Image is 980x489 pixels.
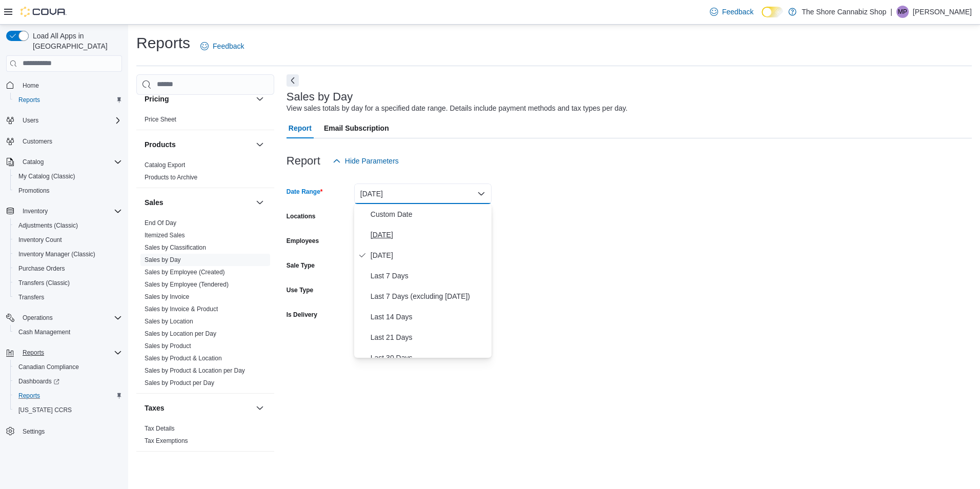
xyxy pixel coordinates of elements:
span: Washington CCRS [14,404,122,416]
a: Promotions [14,185,54,197]
button: Sales [145,197,252,208]
p: [PERSON_NAME] [913,6,972,18]
h3: Sales [145,197,164,208]
button: My Catalog (Classic) [10,169,126,184]
label: Locations [287,212,316,220]
label: Use Type [287,286,313,294]
input: Dark Mode [762,7,783,17]
label: Employees [287,237,319,245]
span: Last 14 Days [371,311,487,323]
button: Customers [2,134,126,149]
a: Transfers [14,291,48,303]
span: Sales by Location [145,317,193,325]
span: Reports [18,347,122,359]
div: Products [136,159,274,188]
span: Purchase Orders [14,262,122,275]
button: Pricing [145,94,252,104]
span: Operations [18,312,122,324]
button: Products [145,139,252,150]
a: Itemized Sales [145,232,185,239]
label: Date Range [287,188,323,196]
span: Canadian Compliance [18,363,79,371]
button: Promotions [10,184,126,198]
span: Dashboards [14,375,122,388]
button: Canadian Compliance [10,360,126,374]
nav: Complex example [6,74,122,465]
span: Email Subscription [324,118,389,138]
span: Settings [23,427,45,436]
span: Reports [14,94,122,106]
button: Inventory Manager (Classic) [10,247,126,261]
button: Settings [2,423,126,438]
button: Reports [10,389,126,403]
a: Sales by Location per Day [145,330,216,337]
span: Report [289,118,312,138]
button: Inventory Count [10,233,126,247]
a: [US_STATE] CCRS [14,404,76,416]
span: Feedback [213,41,244,51]
a: Sales by Product [145,342,191,350]
a: Adjustments (Classic) [14,219,82,232]
span: Last 7 Days (excluding [DATE]) [371,290,487,302]
span: Dashboards [18,377,59,385]
button: Operations [2,311,126,325]
span: Sales by Invoice & Product [145,305,218,313]
a: Catalog Export [145,161,185,169]
span: Custom Date [371,208,487,220]
a: Cash Management [14,326,74,338]
span: Users [18,114,122,127]
a: Sales by Employee (Tendered) [145,281,229,288]
span: Tax Exemptions [145,437,188,445]
button: Catalog [18,156,48,168]
span: Reports [18,392,40,400]
button: Hide Parameters [329,151,403,171]
a: Canadian Compliance [14,361,83,373]
h1: Reports [136,33,190,53]
span: Sales by Product per Day [145,379,214,387]
span: Inventory Count [14,234,122,246]
button: Users [18,114,43,127]
span: Last 7 Days [371,270,487,282]
span: Sales by Employee (Created) [145,268,225,276]
span: Hide Parameters [345,156,399,166]
span: Sales by Day [145,256,181,264]
a: Reports [14,390,44,402]
a: Reports [14,94,44,106]
span: Cash Management [18,328,70,336]
button: Pricing [254,93,266,105]
span: Customers [23,137,52,146]
span: Adjustments (Classic) [18,221,78,230]
a: Sales by Invoice [145,293,189,300]
label: Is Delivery [287,311,317,319]
span: Price Sheet [145,115,176,124]
span: My Catalog (Classic) [18,172,75,180]
span: Last 30 Days [371,352,487,364]
a: End Of Day [145,219,176,227]
a: Dashboards [10,374,126,389]
span: Transfers [18,293,44,301]
span: Reports [14,390,122,402]
span: Transfers (Classic) [14,277,122,289]
span: Home [23,81,39,90]
button: Inventory [18,205,52,217]
span: Customers [18,135,122,148]
button: Next [287,74,299,87]
span: [US_STATE] CCRS [18,406,72,414]
span: Load All Apps in [GEOGRAPHIC_DATA] [29,31,122,51]
a: Customers [18,135,56,148]
a: My Catalog (Classic) [14,170,79,182]
button: Products [254,138,266,151]
a: Sales by Invoice & Product [145,305,218,313]
span: MP [898,6,907,18]
button: Transfers [10,290,126,304]
span: Transfers [14,291,122,303]
div: Pricing [136,113,274,130]
button: Taxes [145,403,252,413]
span: Inventory Manager (Classic) [18,250,95,258]
span: [DATE] [371,249,487,261]
a: Home [18,79,43,92]
span: Catalog [18,156,122,168]
a: Purchase Orders [14,262,69,275]
span: Promotions [18,187,50,195]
